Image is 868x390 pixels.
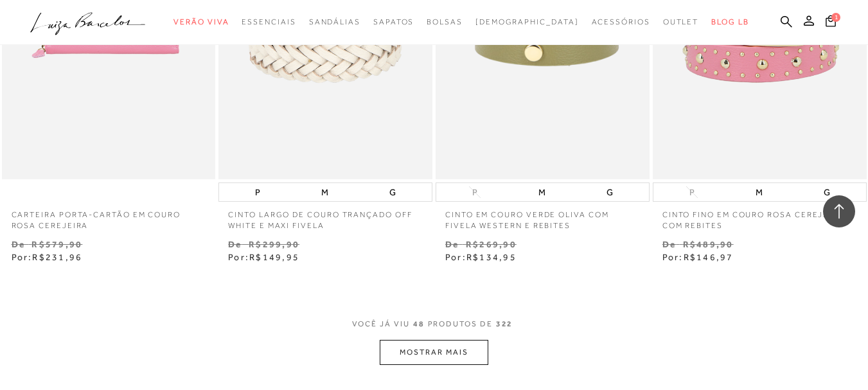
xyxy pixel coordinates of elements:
[535,183,549,201] button: M
[218,202,432,231] a: CINTO LARGO DE COURO TRANÇADO OFF WHITE E MAXI FIVELA
[466,252,517,262] span: R$134,95
[831,13,840,22] span: 1
[592,17,650,26] span: Acessórios
[228,252,299,262] span: Por:
[380,340,488,365] button: MOSTRAR MAIS
[711,10,748,34] a: BLOG LB
[352,319,517,328] span: VOCÊ JÁ VIU PRODUTOS DE
[475,17,579,26] span: [DEMOGRAPHIC_DATA]
[249,239,299,249] small: R$299,90
[475,10,579,34] a: noSubCategoriesText
[592,10,650,34] a: categoryNavScreenReaderText
[684,252,734,262] span: R$146,97
[466,239,517,249] small: R$269,90
[173,17,229,26] span: Verão Viva
[686,186,698,199] button: P
[317,183,332,201] button: M
[2,202,216,231] a: CARTEIRA PORTA-CARTÃO EM COURO ROSA CEREJEIRA
[31,239,82,249] small: R$579,90
[496,319,513,328] span: 322
[373,10,414,34] a: categoryNavScreenReaderText
[436,202,650,231] a: CINTO EM COURO VERDE OLIVA COM FIVELA WESTERN E REBITES
[445,252,517,262] span: Por:
[662,239,676,249] small: De
[683,239,734,249] small: R$489,90
[309,10,360,34] a: categoryNavScreenReaderText
[662,252,734,262] span: Por:
[251,183,264,201] button: P
[249,252,299,262] span: R$149,95
[711,17,748,26] span: BLOG LB
[32,252,82,262] span: R$231,96
[603,183,617,201] button: G
[413,319,425,328] span: 48
[752,183,766,201] button: M
[663,10,699,34] a: categoryNavScreenReaderText
[385,183,400,201] button: G
[822,14,840,31] button: 1
[820,183,834,201] button: G
[309,17,360,26] span: Sandálias
[242,10,296,34] a: categoryNavScreenReaderText
[242,17,296,26] span: Essenciais
[663,17,699,26] span: Outlet
[12,252,83,262] span: Por:
[427,17,463,26] span: Bolsas
[173,10,229,34] a: categoryNavScreenReaderText
[373,17,414,26] span: Sapatos
[427,10,463,34] a: categoryNavScreenReaderText
[468,186,481,199] button: P
[12,239,25,249] small: De
[445,239,459,249] small: De
[228,239,242,249] small: De
[653,202,867,231] a: CINTO FINO EM COURO ROSA CEREJEIRA COM REBITES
